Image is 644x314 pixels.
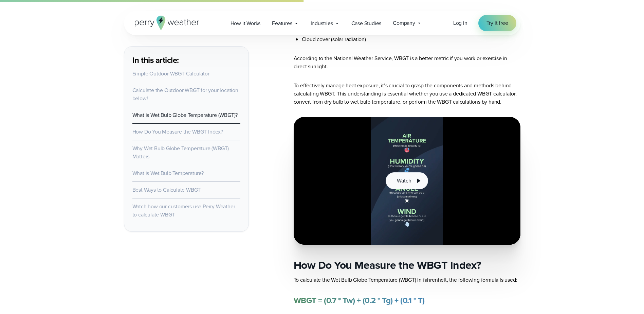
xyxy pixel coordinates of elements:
a: Simple Outdoor WBGT Calculator [132,70,209,77]
span: Log in [453,19,467,27]
span: Try it free [486,19,508,27]
p: To calculate the Wet Bulb Globe Temperature (WBGT) in fahrenheit, the following formula is used: [294,276,520,284]
a: Watch how our customers use Perry Weather to calculate WBGT [132,203,235,219]
p: To effectively manage heat exposure, it’s crucial to grasp the components and methods behind calc... [294,82,520,106]
strong: WBGT = (0.7 * Tw) + (0.2 * Tg) + (0.1 * T) [294,294,425,307]
a: How Do You Measure the WBGT Index? [132,128,223,136]
a: Best Ways to Calculate WBGT [132,186,201,194]
h3: In this article: [132,55,240,66]
span: How it Works [231,19,261,28]
a: Log in [453,19,467,27]
li: Cloud cover (solar radiation) [302,35,520,43]
span: Industries [311,19,333,28]
a: What is Wet Bulb Globe Temperature (WBGT)? [132,111,238,119]
span: Features [272,19,292,28]
a: Why Wet Bulb Globe Temperature (WBGT) Matters [132,144,229,160]
a: What is Wet Bulb Temperature? [132,169,204,177]
span: Case Studies [351,19,382,28]
span: Watch [397,177,411,185]
span: Company [393,19,415,27]
button: Watch [386,172,428,189]
a: How it Works [225,16,266,30]
a: Try it free [478,15,516,31]
a: Case Studies [346,16,387,30]
p: According to the National Weather Service, WBGT is a better metric if you work or exercise in dir... [294,54,520,71]
a: Calculate the Outdoor WBGT for your location below! [132,86,238,102]
h2: How Do You Measure the WBGT Index? [294,258,520,272]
